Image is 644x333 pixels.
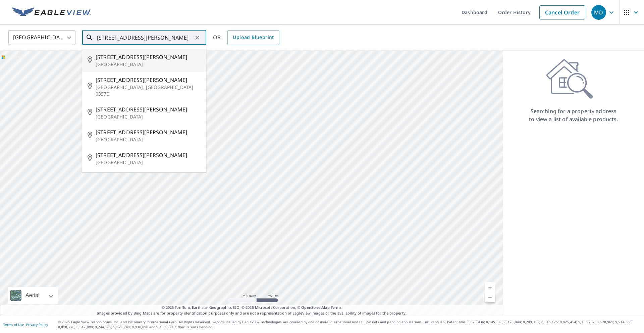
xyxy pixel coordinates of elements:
[96,61,201,68] p: [GEOGRAPHIC_DATA]
[96,84,201,97] p: [GEOGRAPHIC_DATA], [GEOGRAPHIC_DATA] 03570
[233,33,274,42] span: Upload Blueprint
[162,305,342,311] span: © 2025 TomTom, Earthstar Geographics SIO, © 2025 Microsoft Corporation, ©
[331,305,342,310] a: Terms
[301,305,329,310] a: OpenStreetMap
[58,320,641,330] p: © 2025 Eagle View Technologies, Inc. and Pictometry International Corp. All Rights Reserved. Repo...
[96,113,201,120] p: [GEOGRAPHIC_DATA]
[23,287,42,304] div: Aerial
[3,322,24,327] a: Terms of Use
[485,282,495,292] a: Current Level 5, Zoom In
[227,30,279,45] a: Upload Blueprint
[193,33,202,42] button: Clear
[96,76,201,84] span: [STREET_ADDRESS][PERSON_NAME]
[12,7,91,17] img: EV Logo
[485,292,495,302] a: Current Level 5, Zoom Out
[3,323,48,327] p: |
[96,136,201,143] p: [GEOGRAPHIC_DATA]
[8,287,58,304] div: Aerial
[26,322,48,327] a: Privacy Policy
[529,107,619,123] p: Searching for a property address to view a list of available products.
[96,151,201,159] span: [STREET_ADDRESS][PERSON_NAME]
[97,28,193,47] input: Search by address or latitude-longitude
[213,30,279,45] div: OR
[96,53,201,61] span: [STREET_ADDRESS][PERSON_NAME]
[96,159,201,166] p: [GEOGRAPHIC_DATA]
[591,5,606,20] div: MD
[539,5,585,19] a: Cancel Order
[8,28,75,47] div: [GEOGRAPHIC_DATA]
[96,105,201,113] span: [STREET_ADDRESS][PERSON_NAME]
[96,128,201,136] span: [STREET_ADDRESS][PERSON_NAME]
